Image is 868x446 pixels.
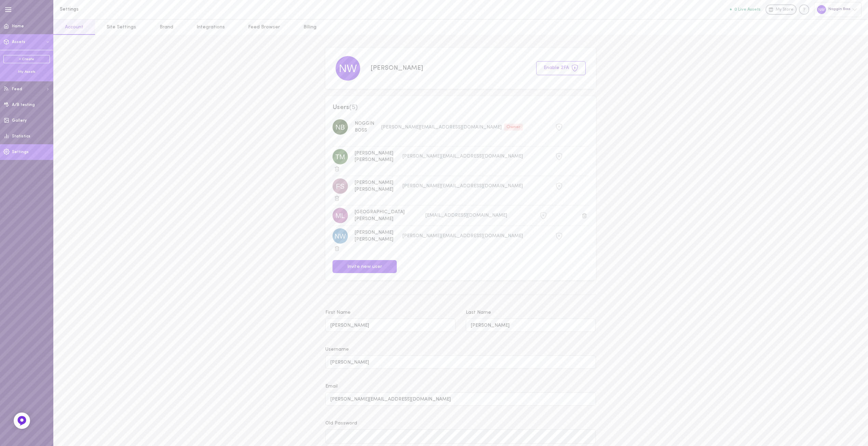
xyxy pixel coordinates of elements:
div: My Assets [3,69,50,75]
span: [PERSON_NAME] [PERSON_NAME] [355,151,393,163]
span: [PERSON_NAME] [PERSON_NAME] [355,230,393,242]
a: Integrations [185,19,236,35]
span: [PERSON_NAME] [370,65,423,71]
span: [PERSON_NAME][EMAIL_ADDRESS][DOMAIN_NAME] [381,124,502,130]
span: First Name [325,310,351,315]
a: Billing [292,19,328,35]
a: 0 Live Assets [730,7,765,12]
span: Users [333,103,588,112]
div: Owner [504,124,523,131]
button: 0 Live Assets [730,7,761,12]
a: Feed Browser [236,19,291,35]
input: Username [325,355,596,369]
span: Settings [12,150,29,154]
span: [PERSON_NAME][EMAIL_ADDRESS][DOMAIN_NAME] [403,154,523,159]
span: 2FA is not active [556,183,562,188]
img: Feedback Button [17,416,27,426]
span: 2FA is not active [556,233,562,238]
span: Statistics [12,134,30,138]
span: NOGGIN BOSS [355,121,374,133]
span: Old Password [325,421,357,426]
span: Username [325,347,349,352]
span: 2FA is not active [540,213,547,218]
span: Last Name [466,310,491,315]
input: First Name [325,319,456,332]
span: My Store [776,7,794,13]
div: Knowledge center [799,4,809,15]
h1: Settings [60,7,173,12]
span: Assets [12,40,25,44]
input: Email [325,392,596,406]
span: Email [325,384,338,389]
span: [GEOGRAPHIC_DATA] [PERSON_NAME] [355,210,405,221]
input: Last Name [466,319,596,332]
span: Gallery [12,119,27,123]
a: Account [53,19,95,35]
a: + Create [3,55,50,63]
a: Site Settings [95,19,148,35]
span: Home [12,24,24,28]
span: Feed [12,87,22,91]
button: Enable 2FA [536,61,586,75]
span: 2FA is not active [556,124,562,129]
span: A/B testing [12,103,35,107]
span: [EMAIL_ADDRESS][DOMAIN_NAME] [425,213,507,218]
div: Noggin Boss [814,2,862,17]
button: Invite new user [333,260,397,273]
input: Old Password [325,429,596,444]
span: [PERSON_NAME][EMAIL_ADDRESS][DOMAIN_NAME] [403,184,523,189]
span: ( 5 ) [349,104,358,111]
span: 2FA is not active [556,153,562,159]
span: [PERSON_NAME][EMAIL_ADDRESS][DOMAIN_NAME] [403,233,523,239]
span: [PERSON_NAME] [PERSON_NAME] [355,180,393,192]
a: My Store [765,4,797,15]
a: Brand [148,19,185,35]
